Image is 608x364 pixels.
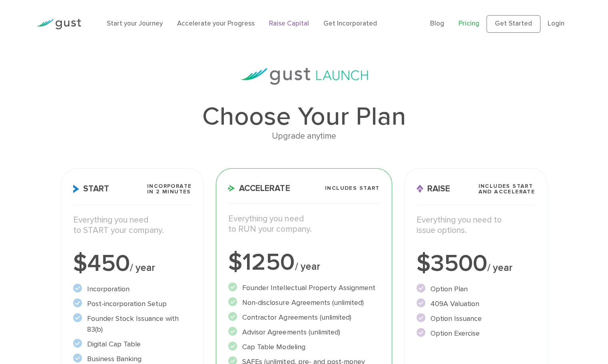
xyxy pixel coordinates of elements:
[73,313,192,335] li: Founder Stock Issuance with 83(b)
[240,68,368,85] img: gust-launch-logos.svg
[417,298,535,309] li: 409A Valuation
[73,298,192,309] li: Post-incorporation Setup
[417,328,535,339] li: Option Exercise
[228,184,290,193] span: Accelerate
[458,20,479,28] a: Pricing
[228,312,379,323] li: Contractor Agreements (unlimited)
[486,15,540,33] a: Get Started
[417,215,535,236] p: Everything you need to issue options.
[417,185,423,193] img: Raise Icon
[323,20,377,28] a: Get Incorporated
[36,19,81,30] img: Gust Logo
[228,185,235,191] img: Accelerate Icon
[417,284,535,294] li: Option Plan
[130,262,155,274] span: / year
[73,185,109,193] span: Start
[228,342,379,352] li: Cap Table Modeling
[228,297,379,308] li: Non-disclosure Agreements (unlimited)
[61,129,547,143] div: Upgrade anytime
[478,183,535,195] span: Includes START and ACCELERATE
[228,282,379,293] li: Founder Intellectual Property Assignment
[269,20,309,28] a: Raise Capital
[73,284,192,294] li: Incorporation
[228,327,379,338] li: Advisor Agreements (unlimited)
[430,20,444,28] a: Blog
[417,313,535,324] li: Option Issuance
[61,104,547,129] h1: Choose Your Plan
[228,214,379,235] p: Everything you need to RUN your company.
[147,183,191,195] span: Incorporate in 2 Minutes
[295,261,320,273] span: / year
[487,262,512,274] span: / year
[228,251,379,274] div: $1250
[548,20,564,28] a: Login
[177,20,255,28] a: Accelerate your Progress
[417,185,450,193] span: Raise
[73,185,79,193] img: Start Icon X2
[107,20,163,28] a: Start your Journey
[73,252,192,276] div: $450
[73,215,192,236] p: Everything you need to START your company.
[417,252,535,276] div: $3500
[325,185,380,191] span: Includes START
[73,339,192,350] li: Digital Cap Table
